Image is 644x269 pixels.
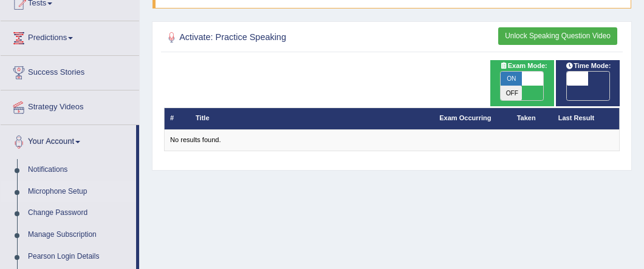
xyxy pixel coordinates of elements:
[22,159,136,181] a: Notifications
[552,108,620,129] th: Last Result
[495,61,551,72] span: Exam Mode:
[22,181,136,203] a: Microphone Setup
[22,224,136,246] a: Manage Subscription
[439,114,491,121] a: Exam Occurring
[498,27,617,45] button: Unlock Speaking Question Video
[490,60,554,106] div: Show exams occurring in exams
[501,72,522,86] span: ON
[561,61,615,72] span: Time Mode:
[190,108,434,129] th: Title
[1,90,139,121] a: Strategy Videos
[22,202,136,224] a: Change Password
[164,108,190,129] th: #
[511,108,552,129] th: Taken
[22,246,136,268] a: Pearson Login Details
[1,56,139,86] a: Success Stories
[164,30,447,46] h2: Activate: Practice Speaking
[1,21,139,52] a: Predictions
[170,135,614,145] div: No results found.
[501,86,522,100] span: OFF
[1,125,136,155] a: Your Account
